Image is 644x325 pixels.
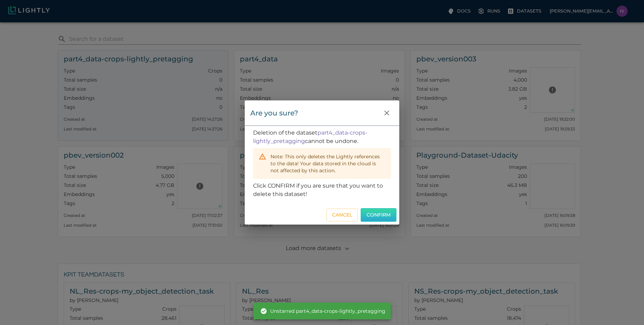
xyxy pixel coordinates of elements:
span: Note: This only deletes the Lightly references to the data! Your data stored in the cloud is not ... [270,153,380,174]
div: Are you sure? [250,107,298,119]
span: Deletion of the dataset cannot be undone. Click CONFIRM if you are sure that you want to delete t... [253,129,391,197]
button: Confirm [361,208,396,222]
button: Cancel [327,209,358,221]
div: Unstarred part4_data-crops-lightly_pretagging [260,305,385,317]
button: close [380,106,394,120]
